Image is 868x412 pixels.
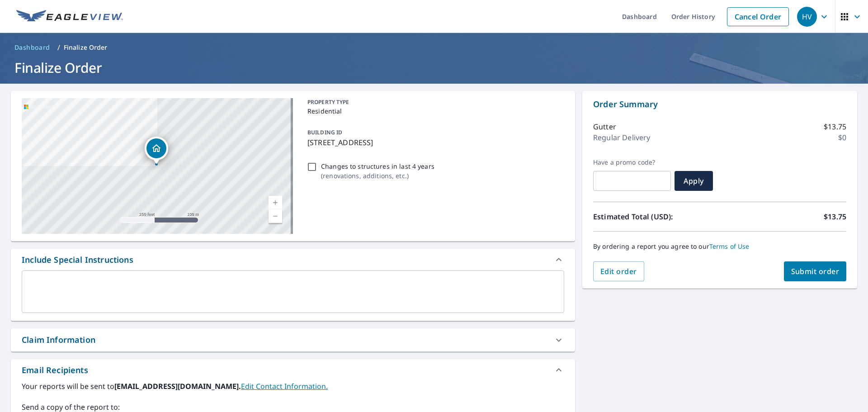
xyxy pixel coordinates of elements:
[22,381,564,392] label: Your reports will be sent to
[675,171,713,191] button: Apply
[727,7,789,26] a: Cancel Order
[307,128,342,136] p: BUILDING ID
[593,98,846,110] p: Order Summary
[11,328,575,351] div: Claim Information
[321,161,434,171] p: Changes to structures in last 4 years
[593,121,616,132] p: Gutter
[11,40,857,55] nav: breadcrumb
[307,137,561,148] p: [STREET_ADDRESS]
[145,137,168,165] div: Dropped pin, building 1, Residential property, 1100 SE 40th Ave Trenton, FL 32693
[11,359,575,381] div: Email Recipients
[593,211,720,222] p: Estimated Total (USD):
[593,158,671,166] label: Have a promo code?
[11,40,54,55] a: Dashboard
[269,196,282,209] a: Current Level 17, Zoom In
[57,42,60,53] li: /
[593,261,644,281] button: Edit order
[22,334,95,346] div: Claim Information
[11,249,575,270] div: Include Special Instructions
[269,209,282,223] a: Current Level 17, Zoom Out
[600,266,637,276] span: Edit order
[824,211,846,222] p: $13.75
[307,98,561,106] p: PROPERTY TYPE
[321,171,434,180] p: ( renovations, additions, etc. )
[593,242,846,251] p: By ordering a report you agree to our
[784,261,847,281] button: Submit order
[114,381,241,391] b: [EMAIL_ADDRESS][DOMAIN_NAME].
[16,10,123,24] img: EV Logo
[11,58,857,77] h1: Finalize Order
[241,381,328,391] a: EditContactInfo
[22,364,88,376] div: Email Recipients
[824,121,846,132] p: $13.75
[791,266,840,276] span: Submit order
[709,242,750,251] a: Terms of Use
[797,7,817,27] div: HV
[593,132,650,143] p: Regular Delivery
[838,132,846,143] p: $0
[307,106,561,116] p: Residential
[682,176,706,186] span: Apply
[64,43,108,52] p: Finalize Order
[14,43,50,52] span: Dashboard
[22,254,133,266] div: Include Special Instructions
